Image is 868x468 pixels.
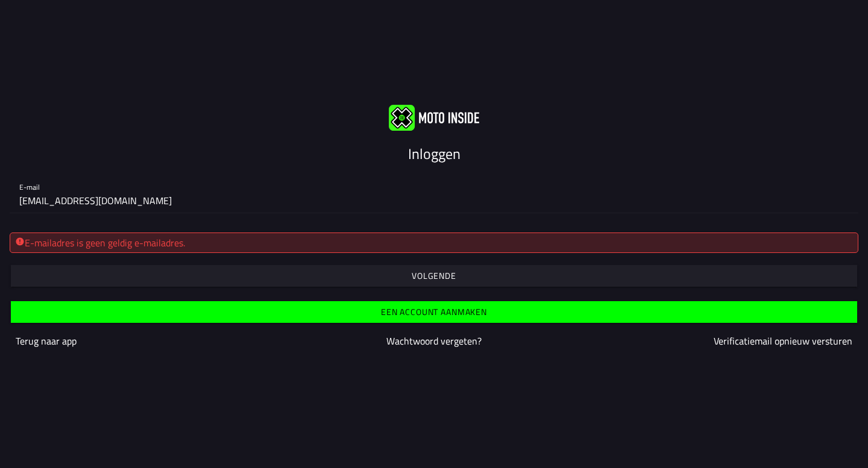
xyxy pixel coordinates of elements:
[15,236,853,250] div: E-mailadres is geen geldig e-mailadres.
[714,334,852,348] a: Verificatiemail opnieuw versturen
[386,334,482,348] a: Wachtwoord vergeten?
[412,272,456,280] ion-text: Volgende
[19,189,849,213] input: E-mail
[16,334,77,348] a: Terug naar app
[11,301,857,323] ion-button: Een account aanmaken
[15,237,25,246] ion-icon: alert
[408,143,461,164] ion-text: Inloggen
